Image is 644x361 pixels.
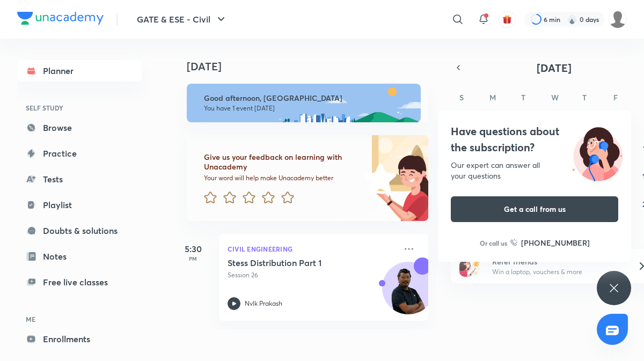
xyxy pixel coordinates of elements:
a: Browse [17,117,142,138]
h6: ME [17,310,142,328]
a: Practice [17,143,142,164]
h6: [PHONE_NUMBER] [521,237,590,248]
a: Free live classes [17,271,142,293]
abbr: Thursday [582,92,587,102]
a: Tests [17,168,142,190]
abbr: Wednesday [551,92,559,102]
img: Rahul KD [609,10,627,28]
abbr: Tuesday [521,92,525,102]
p: Nvlk Prakash [245,299,282,308]
h6: Give us your feedback on learning with Unacademy [204,152,361,172]
p: Session 26 [228,270,396,280]
p: Or call us [480,238,507,248]
a: Company Logo [17,12,104,27]
p: Civil Engineering [228,242,396,255]
button: Get a call from us [451,196,618,222]
h6: Good afternoon, [GEOGRAPHIC_DATA] [204,93,411,103]
button: [DATE] [466,60,642,75]
a: [PHONE_NUMBER] [510,237,590,248]
p: Your word will help make Unacademy better [204,174,361,182]
img: referral [459,255,481,277]
img: Avatar [383,268,434,319]
p: Win a laptop, vouchers & more [492,267,624,277]
img: Company Logo [17,12,104,25]
h5: Stess Distribution Part 1 [228,257,361,268]
a: Playlist [17,194,142,216]
button: avatar [499,11,516,28]
a: Planner [17,60,142,82]
img: ttu_illustration_new.svg [563,123,631,181]
img: streak [567,14,577,25]
img: feedback_image [328,135,428,221]
abbr: Monday [489,92,496,102]
h4: Have questions about the subscription? [451,123,618,156]
abbr: Sunday [459,92,464,102]
img: afternoon [187,84,421,122]
img: avatar [502,14,512,24]
abbr: Friday [613,92,618,102]
a: Doubts & solutions [17,220,142,241]
p: PM [172,255,215,262]
h4: [DATE] [187,60,439,73]
p: You have 1 event [DATE] [204,104,411,113]
button: GATE & ESE - Civil [130,9,234,30]
span: [DATE] [537,61,572,75]
h5: 5:30 [172,242,215,255]
a: Enrollments [17,328,142,350]
div: Our expert can answer all your questions [451,160,618,181]
a: Notes [17,246,142,267]
h6: SELF STUDY [17,99,142,117]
